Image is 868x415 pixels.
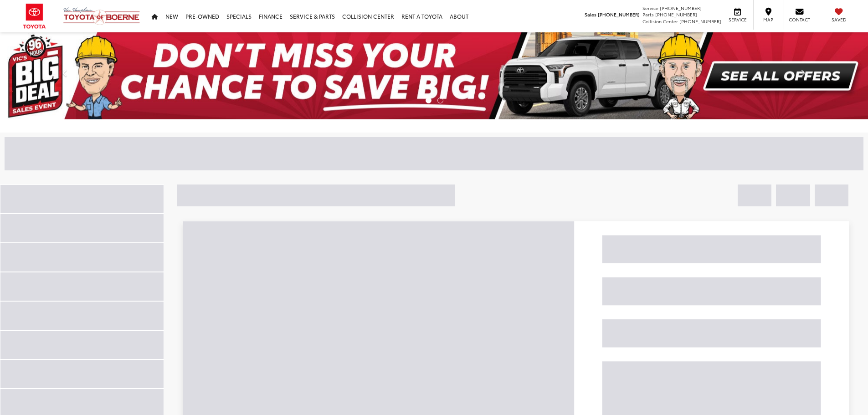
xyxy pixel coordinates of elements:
[660,5,702,11] span: [PHONE_NUMBER]
[598,11,640,18] span: [PHONE_NUMBER]
[642,5,658,11] span: Service
[655,11,697,18] span: [PHONE_NUMBER]
[829,16,849,23] span: Saved
[642,18,678,25] span: Collision Center
[679,18,721,25] span: [PHONE_NUMBER]
[727,16,748,23] span: Service
[63,7,140,26] img: Vic Vaughan Toyota of Boerne
[789,16,810,23] span: Contact
[758,16,778,23] span: Map
[642,11,654,18] span: Parts
[585,11,596,18] span: Sales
